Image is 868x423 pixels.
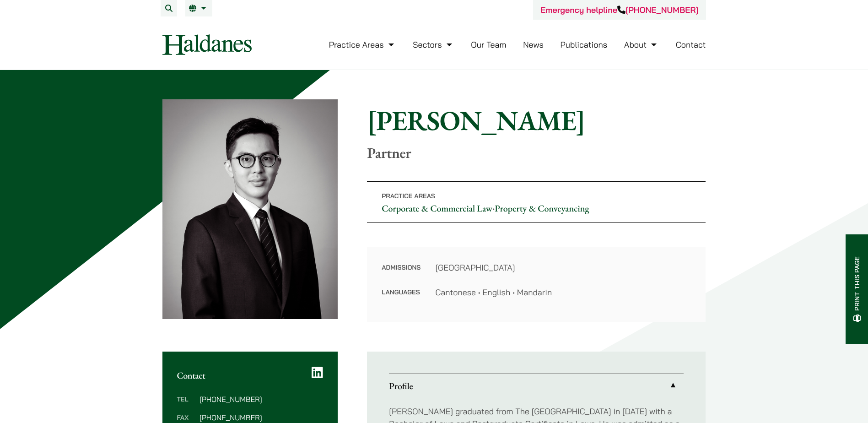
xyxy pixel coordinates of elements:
[329,39,396,50] a: Practice Areas
[435,286,691,298] dd: Cantonese • English • Mandarin
[367,181,706,223] p: •
[367,144,706,162] p: Partner
[523,39,544,50] a: News
[382,261,421,286] dt: Admissions
[413,39,454,50] a: Sectors
[676,39,706,50] a: Contact
[177,396,196,414] dt: Tel
[312,366,323,379] a: LinkedIn
[199,414,323,421] dd: [PHONE_NUMBER]
[495,202,589,214] a: Property & Conveyancing
[435,261,691,274] dd: [GEOGRAPHIC_DATA]
[199,396,323,403] dd: [PHONE_NUMBER]
[624,39,659,50] a: About
[177,370,323,381] h2: Contact
[189,5,209,12] a: EN
[162,34,252,55] img: Logo of Haldanes
[382,286,421,298] dt: Languages
[382,202,492,214] a: Corporate & Commercial Law
[389,374,684,398] a: Profile
[561,39,608,50] a: Publications
[367,104,706,137] h1: [PERSON_NAME]
[540,5,698,15] a: Emergency helpline[PHONE_NUMBER]
[471,39,506,50] a: Our Team
[382,192,435,200] span: Practice Areas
